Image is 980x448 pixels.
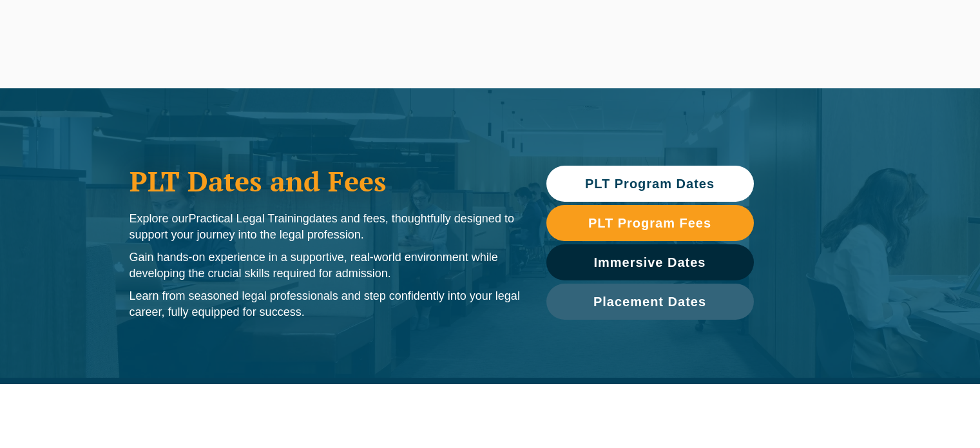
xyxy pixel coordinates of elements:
p: Learn from seasoned legal professionals and step confidently into your legal career, fully equipp... [130,288,521,320]
span: Practical Legal Training [189,212,309,225]
a: PLT Program Fees [546,205,754,241]
a: PLT Program Dates [546,166,754,202]
span: PLT Program Fees [588,217,711,229]
p: Explore our dates and fees, thoughtfully designed to support your journey into the legal profession. [130,211,521,243]
span: Placement Dates [593,295,706,308]
span: PLT Program Dates [585,177,715,190]
p: Gain hands-on experience in a supportive, real-world environment while developing the crucial ski... [130,249,521,282]
a: Immersive Dates [546,244,754,280]
span: Immersive Dates [594,256,706,269]
h1: PLT Dates and Fees [130,165,521,197]
a: Placement Dates [546,284,754,320]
